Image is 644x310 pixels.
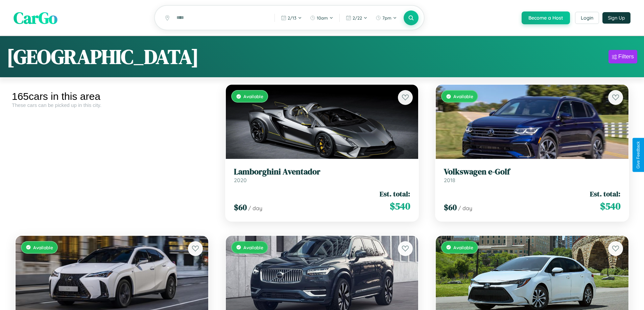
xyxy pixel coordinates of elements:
a: Lamborghini Aventador2020 [234,167,410,184]
span: Available [243,245,263,250]
span: 7pm [382,15,391,21]
span: / day [458,205,472,212]
div: Give Feedback [636,141,641,169]
div: These cars can be picked up in this city. [12,102,212,108]
h1: [GEOGRAPHIC_DATA] [7,43,199,71]
span: 10am [317,15,328,21]
span: $ 60 [234,202,247,213]
button: Sign Up [602,12,630,24]
span: Est. total: [380,189,410,199]
span: / day [248,205,262,212]
button: 10am [307,12,337,23]
button: 2/22 [342,12,371,23]
span: Available [243,93,263,99]
div: 165 cars in this area [12,91,212,102]
a: Volkswagen e-Golf2018 [444,167,620,184]
span: Available [33,245,53,250]
button: 2/13 [278,12,305,23]
button: Become a Host [522,11,570,24]
button: Filters [609,50,637,63]
button: 7pm [372,12,400,23]
span: $ 540 [390,199,410,213]
h3: Volkswagen e-Golf [444,167,620,177]
span: $ 540 [600,199,620,213]
span: Available [453,93,473,99]
span: 2020 [234,177,247,184]
span: $ 60 [444,202,457,213]
span: 2018 [444,177,455,184]
span: 2 / 13 [288,15,296,21]
h3: Lamborghini Aventador [234,167,410,177]
span: Est. total: [590,189,620,199]
span: CarGo [14,7,57,29]
button: Login [575,12,599,24]
div: Filters [618,53,634,60]
span: Available [453,245,473,250]
span: 2 / 22 [353,15,362,21]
